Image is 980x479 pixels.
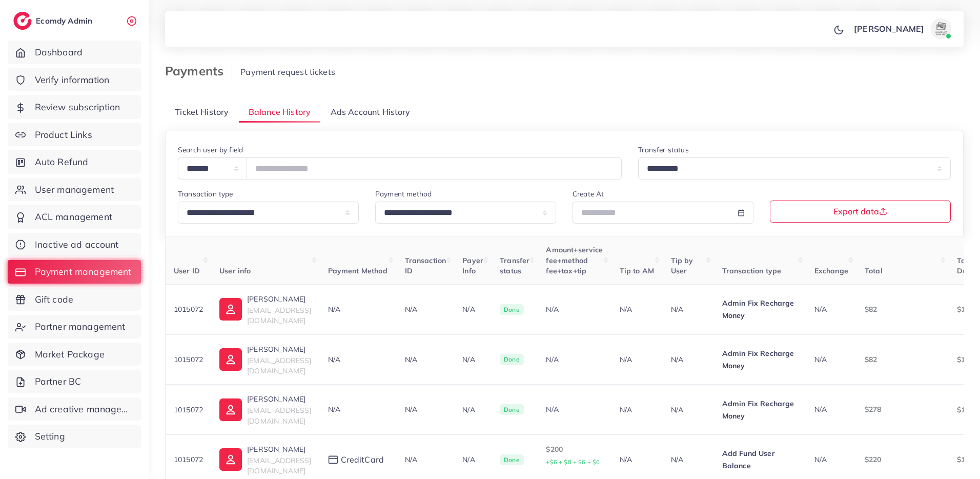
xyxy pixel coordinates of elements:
[247,456,311,475] span: [EMAIL_ADDRESS][DOMAIN_NAME]
[8,123,141,147] a: Product Links
[865,453,941,466] p: $220
[8,260,141,284] a: Payment management
[8,425,141,448] a: Setting
[35,238,119,251] span: Inactive ad account
[174,303,203,315] p: 1015072
[35,46,83,59] span: Dashboard
[247,393,311,405] p: [PERSON_NAME]
[247,293,311,305] p: [PERSON_NAME]
[8,343,141,366] a: Market Package
[219,448,242,471] img: ic-user-info.36bf1079.svg
[865,305,877,314] span: $82
[13,12,32,30] img: logo
[620,404,655,416] p: N/A
[8,205,141,229] a: ACL management
[462,404,483,416] p: N/A
[671,404,706,416] p: N/A
[35,155,89,169] span: Auto Refund
[8,178,141,202] a: User management
[8,397,141,421] a: Ad creative management
[462,256,483,275] span: Payer Info
[8,68,141,92] a: Verify information
[546,354,603,365] div: N/A
[375,189,432,199] label: Payment method
[814,266,848,275] span: Exchange
[8,315,141,338] a: Partner management
[174,404,203,416] p: 1015072
[722,397,798,422] p: Admin Fix Recharge Money
[35,101,120,114] span: Review subscription
[8,95,141,119] a: Review subscription
[854,23,924,35] p: [PERSON_NAME]
[35,183,114,196] span: User management
[722,266,782,275] span: Transaction type
[13,12,95,30] a: logoEcomdy Admin
[35,73,110,87] span: Verify information
[249,106,311,118] span: Balance History
[931,18,951,39] img: avatar
[174,266,200,275] span: User ID
[722,347,798,372] p: Admin Fix Recharge Money
[546,404,603,414] div: N/A
[671,353,706,366] p: N/A
[405,355,417,364] span: N/A
[8,370,141,393] a: Partner BC
[671,453,706,466] p: N/A
[247,306,311,325] span: [EMAIL_ADDRESS][DOMAIN_NAME]
[865,266,883,275] span: Total
[178,145,243,155] label: Search user by field
[328,266,387,275] span: Payment Method
[671,256,693,275] span: Tip by User
[770,201,951,223] button: Export data
[848,18,955,39] a: [PERSON_NAME]avatar
[247,343,311,355] p: [PERSON_NAME]
[405,455,417,464] span: N/A
[500,404,524,415] span: Done
[165,64,232,78] h3: Payments
[500,354,524,365] span: Done
[35,430,65,443] span: Setting
[405,305,417,314] span: N/A
[174,453,203,466] p: 1015072
[620,453,655,466] p: N/A
[175,106,229,118] span: Ticket History
[865,405,882,414] span: $278
[240,67,335,77] span: Payment request tickets
[247,356,311,375] span: [EMAIL_ADDRESS][DOMAIN_NAME]
[328,404,389,414] div: N/A
[405,405,417,414] span: N/A
[814,455,827,464] span: N/A
[671,303,706,315] p: N/A
[462,303,483,315] p: N/A
[814,355,827,364] span: N/A
[500,454,524,466] span: Done
[35,265,132,278] span: Payment management
[865,355,877,364] span: $82
[462,353,483,366] p: N/A
[247,406,311,425] span: [EMAIL_ADDRESS][DOMAIN_NAME]
[722,297,798,322] p: Admin Fix Recharge Money
[328,304,389,314] div: N/A
[219,266,251,275] span: User info
[405,256,446,275] span: Transaction ID
[36,16,95,26] h2: Ecomdy Admin
[814,405,827,414] span: N/A
[500,256,529,275] span: Transfer status
[328,455,338,464] img: payment
[247,443,311,455] p: [PERSON_NAME]
[8,288,141,311] a: Gift code
[620,353,655,366] p: N/A
[341,454,384,466] span: creditCard
[546,304,603,314] div: N/A
[328,354,389,365] div: N/A
[814,305,827,314] span: N/A
[35,348,105,361] span: Market Package
[546,443,603,468] p: $200
[546,458,600,466] small: +$6 + $8 + $6 + $0
[35,128,92,142] span: Product Links
[331,106,411,118] span: Ads Account History
[8,41,141,64] a: Dashboard
[35,375,81,388] span: Partner BC
[8,150,141,174] a: Auto Refund
[620,266,654,275] span: Tip to AM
